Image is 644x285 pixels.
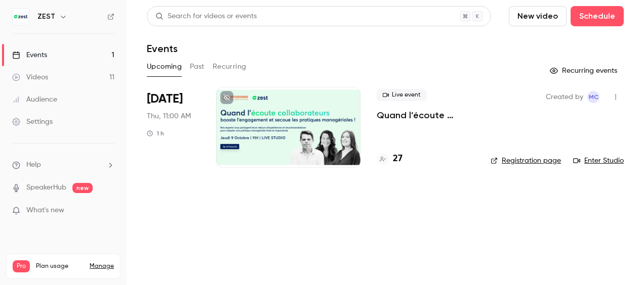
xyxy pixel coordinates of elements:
[545,63,624,79] button: Recurring events
[26,205,64,216] span: What's new
[393,152,402,166] h4: 27
[509,6,567,26] button: New video
[12,117,53,127] div: Settings
[36,262,84,270] span: Plan usage
[12,94,57,105] div: Audience
[190,59,205,75] button: Past
[155,11,257,22] div: Search for videos or events
[546,91,583,103] span: Created by
[13,9,29,25] img: ZEST
[147,87,200,168] div: Oct 9 Thu, 11:00 AM (Europe/Paris)
[589,91,598,103] span: MC
[147,91,183,107] span: [DATE]
[213,59,247,75] button: Recurring
[147,42,178,55] h1: Events
[571,6,624,26] button: Schedule
[12,160,114,170] li: help-dropdown-opener
[491,156,561,166] a: Registration page
[377,152,402,166] a: 27
[90,262,114,270] a: Manage
[26,182,66,193] a: SpeakerHub
[147,59,182,75] button: Upcoming
[37,12,55,22] h6: ZEST
[377,89,427,101] span: Live event
[587,91,599,103] span: Marie Cannaferina
[26,160,41,170] span: Help
[12,72,48,82] div: Videos
[147,129,164,137] div: 1 h
[377,109,474,121] a: Quand l’écoute collaborateurs booste l’engagement et secoue les pratiques managériales !
[12,50,47,60] div: Events
[573,156,624,166] a: Enter Studio
[147,111,191,121] span: Thu, 11:00 AM
[13,260,30,272] span: Pro
[72,183,93,193] span: new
